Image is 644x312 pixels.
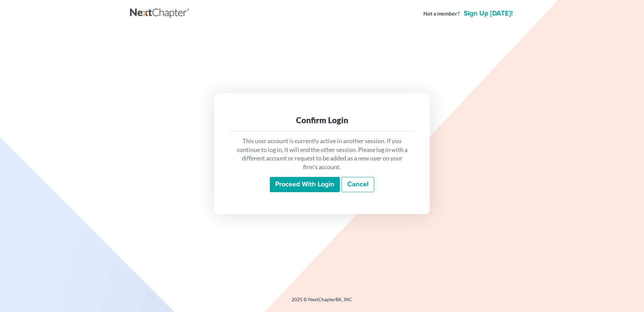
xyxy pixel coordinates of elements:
[462,10,514,17] a: Sign up [DATE]!
[342,177,374,192] a: Cancel
[130,296,514,308] div: 2025 © NextChapterBK, INC
[423,10,460,18] strong: Not a member?
[236,115,408,126] div: Confirm Login
[270,177,340,192] input: Proceed with login
[236,137,408,172] p: This user account is currently active in another session. If you continue to log in, it will end ...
